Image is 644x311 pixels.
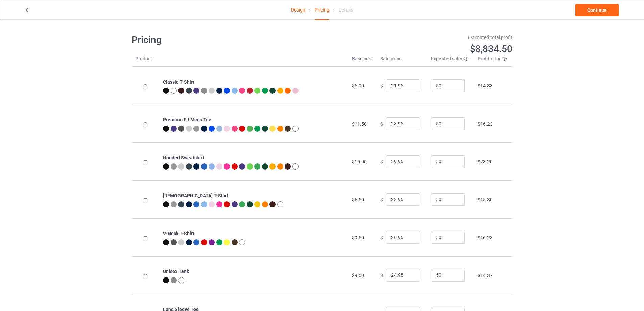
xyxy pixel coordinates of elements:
b: Unisex Tank [163,269,189,274]
img: heather_texture.png [201,88,207,94]
b: [DEMOGRAPHIC_DATA] T-Shirt [163,193,229,198]
b: Premium Fit Mens Tee [163,117,211,123]
a: Design [291,0,305,19]
th: Profit / Unit [474,55,512,67]
img: heather_texture.png [171,277,177,283]
span: $14.83 [478,83,493,88]
span: $23.20 [478,159,493,164]
th: Product [132,55,159,67]
a: Continue [575,4,619,16]
b: Classic T-Shirt [163,79,194,85]
span: $6.50 [352,197,364,202]
span: $9.50 [352,235,364,240]
div: Estimated total profit [327,34,513,41]
span: $11.50 [352,121,367,127]
span: $ [380,83,383,88]
span: $16.23 [478,235,493,240]
span: $6.00 [352,83,364,88]
th: Expected sales [427,55,474,67]
span: $15.30 [478,197,493,202]
img: heather_texture.png [193,126,199,132]
span: $15.00 [352,159,367,164]
span: $8,834.50 [470,43,512,54]
div: Details [339,0,353,19]
span: $ [380,235,383,240]
th: Base cost [348,55,377,67]
th: Sale price [377,55,427,67]
span: $9.50 [352,273,364,278]
h1: Pricing [132,34,317,46]
b: Hooded Sweatshirt [163,155,204,160]
span: $14.37 [478,273,493,278]
span: $ [380,121,383,126]
div: Pricing [315,0,329,20]
span: $ [380,197,383,202]
span: $ [380,159,383,164]
span: $16.23 [478,121,493,127]
b: V-Neck T-Shirt [163,231,194,236]
span: $ [380,272,383,278]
